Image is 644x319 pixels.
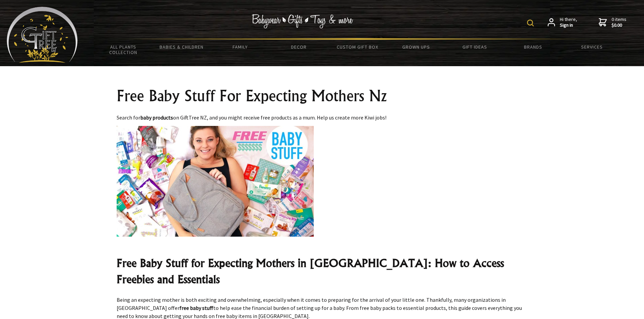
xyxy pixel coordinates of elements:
[211,40,269,54] a: Family
[7,7,78,63] img: Babyware - Gifts - Toys and more...
[180,304,213,311] strong: free baby stuff
[152,40,211,54] a: Babies & Children
[94,40,152,59] a: All Plants Collection
[612,16,626,28] span: 0 items
[504,40,563,54] a: Brands
[269,40,328,54] a: Decor
[117,88,528,104] h1: Free Baby Stuff For Expecting Mothers Nz
[117,256,504,286] strong: Free Baby Stuff for Expecting Mothers in [GEOGRAPHIC_DATA]: How to Access Freebies and Essentials
[563,40,621,54] a: Services
[387,40,445,54] a: Grown Ups
[328,40,387,54] a: Custom Gift Box
[445,40,504,54] a: Gift Ideas
[560,22,577,28] strong: Sign in
[140,114,173,121] strong: baby products
[548,17,577,28] a: Hi there,Sign in
[599,17,626,28] a: 0 items$0.00
[117,113,528,122] p: Search for on GiftTree NZ, and you might receive free products as a mum. Help us create more Kiwi...
[527,20,534,26] img: product search
[560,17,577,28] span: Hi there,
[252,14,353,28] img: Babywear - Gifts - Toys & more
[612,22,626,28] strong: $0.00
